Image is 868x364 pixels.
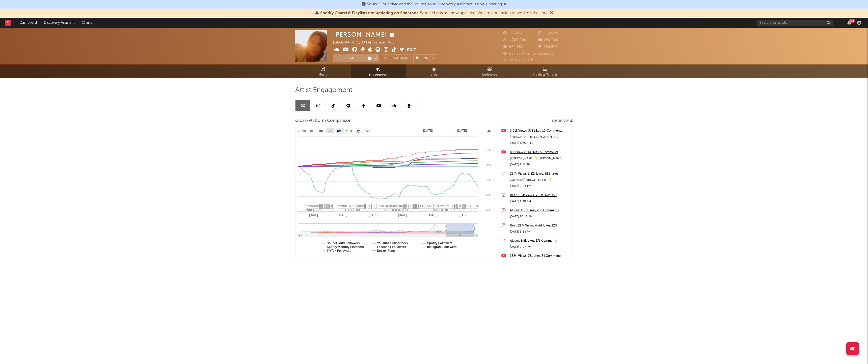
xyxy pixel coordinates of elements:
[434,204,436,208] span: 1
[462,64,517,78] a: Audience
[462,204,463,208] span: 2
[325,204,326,208] span: 6
[510,177,570,183] div: Nächsten [PERSON_NAME] ✨
[510,192,570,198] div: Reel: 153k Views, 3.96k Likes, 197 Comments
[503,58,533,61] span: Jump Score: 42.0
[420,204,421,208] span: 1
[320,204,321,208] span: 1
[510,208,570,214] a: Album: 11.5k Likes, 208 Comments
[369,214,378,217] text: [DATE]
[369,204,370,208] span: 4
[503,52,554,55] span: 657.576 Monthly Listeners
[477,204,479,208] span: 1
[510,134,570,140] div: [PERSON_NAME] MICH WACH ✨ [PERSON_NAME]
[412,204,413,208] span: 8
[295,118,351,124] span: Cross-Platform Comparison
[470,204,471,208] span: 4
[427,241,452,245] text: Spotify Followers
[16,18,40,28] a: Dashboard
[338,204,339,208] span: 3
[461,204,462,208] span: 3
[333,30,396,39] div: [PERSON_NAME]
[362,204,363,208] span: 1
[386,204,388,208] span: 3
[482,72,497,78] span: Audience
[366,129,369,133] text: All
[510,223,570,229] a: Reel: 217k Views, 4.86k Likes, 120 Comments
[510,183,570,189] div: [DATE] 2:03 PM
[318,72,328,78] span: Music
[503,2,506,6] span: Dismiss
[510,149,570,155] a: 406 Views, 114 Likes, 5 Comments
[435,204,437,208] span: 1
[552,119,573,122] button: Export CSV
[311,204,313,208] span: 1
[382,54,411,62] a: Benchmark
[309,214,318,217] text: [DATE]
[416,204,417,208] span: 1
[510,253,570,259] a: 18.9k Views, 761 Likes, 31 Comments
[460,204,461,208] span: 1
[469,204,470,208] span: 8
[381,204,382,208] span: 9
[312,204,314,208] span: 3
[344,204,346,208] span: 4
[406,204,408,208] span: 1
[457,204,458,208] span: 3
[538,38,558,42] span: 299.000
[510,229,570,235] div: [DATE] 5:35 PM
[40,18,78,28] a: Discovery Assistant
[351,64,406,78] a: Engagement
[422,204,423,208] span: 1
[310,129,314,133] text: 1w
[333,54,365,62] button: Track
[322,204,323,208] span: 2
[357,129,360,133] text: 1y
[446,204,448,208] span: 1
[428,214,437,217] text: [DATE]
[360,204,362,208] span: 2
[404,204,405,208] span: 2
[352,204,354,208] span: 1
[383,204,384,208] span: 1
[407,47,416,53] button: Edit
[459,214,468,217] text: [DATE]
[533,72,558,78] span: Playlists/Charts
[484,149,491,152] text: + 5%
[423,204,424,208] span: 2
[510,244,570,250] div: [DATE] 2:07 PM
[327,245,364,249] text: Spotify Monthly Listeners
[368,72,389,78] span: Engagement
[402,204,403,208] span: 2
[448,204,450,208] span: 1
[420,57,435,60] span: Summary
[309,204,311,208] span: 1
[306,204,308,208] span: 1
[340,204,342,208] span: 2
[392,204,394,208] span: 4
[538,32,560,35] span: 1.265.591
[473,204,475,208] span: 1
[406,64,462,78] a: Live
[324,204,325,208] span: 8
[400,204,402,208] span: 6
[503,38,526,42] span: 1.700.000
[510,162,570,168] div: [DATE] 2:11 PM
[408,204,411,208] span: 10
[341,204,343,208] span: 2
[449,129,452,132] text: →
[387,204,390,208] span: 11
[510,171,570,177] div: 28.7k Views, 2.82k Likes, 92 Shares
[391,204,393,208] span: 1
[314,204,316,208] span: 2
[413,204,414,208] span: 3
[757,20,833,26] input: Search for artists
[365,54,379,62] button: (1)
[343,204,345,208] span: 3
[465,204,466,208] span: 2
[452,204,453,208] span: 1
[327,241,360,245] text: SoundCloud Followers
[431,72,437,78] span: Live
